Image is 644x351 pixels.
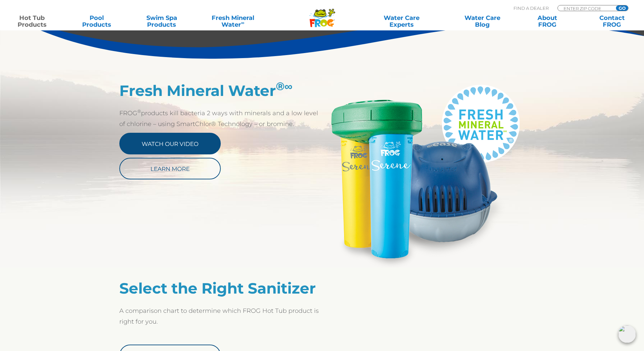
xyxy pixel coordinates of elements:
a: Water CareBlog [457,15,507,28]
sup: ® [276,79,293,93]
a: Learn More [119,158,221,179]
a: Swim SpaProducts [137,15,187,28]
p: Find A Dealer [514,5,549,11]
sup: ∞ [241,20,244,25]
a: ContactFROG [587,15,637,28]
em: ∞ [285,79,293,93]
input: Zip Code Form [563,5,609,11]
a: Watch Our Video [119,133,221,154]
h2: Select the Right Sanitizer [119,279,322,297]
p: FROG products kill bacteria 2 ways with minerals and a low level of chlorine – using SmartChlor® ... [119,108,322,129]
sup: ® [137,108,141,114]
a: Fresh MineralWater∞ [201,15,264,28]
a: Water CareExperts [361,15,443,28]
img: openIcon [618,325,636,343]
a: PoolProducts [72,15,122,28]
h2: Fresh Mineral Water [119,82,322,99]
img: Serene_@ease_FMW [322,82,525,268]
input: GO [616,5,628,11]
a: AboutFROG [522,15,572,28]
p: A comparison chart to determine which FROG Hot Tub product is right for you. [119,305,322,327]
a: Hot TubProducts [7,15,57,28]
